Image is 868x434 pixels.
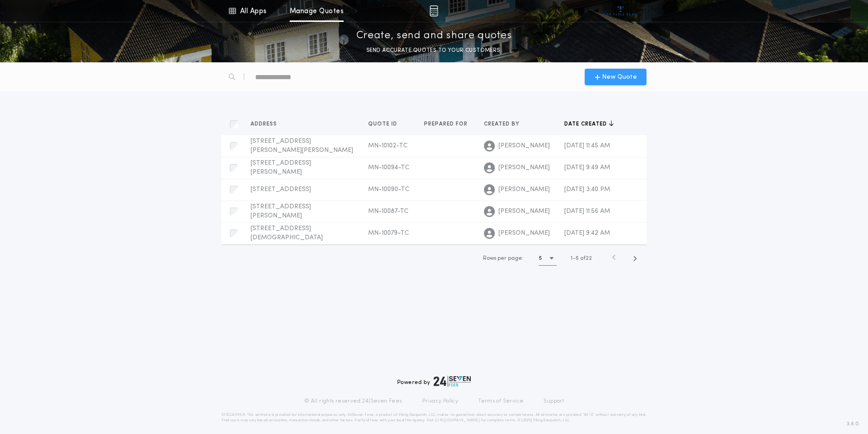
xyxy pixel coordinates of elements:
span: [STREET_ADDRESS] [251,186,311,193]
span: 1 [571,256,572,261]
span: MN-10094-TC [368,164,409,171]
button: New Quote [585,69,646,85]
span: [DATE] 3:40 PM [564,186,610,193]
a: Terms of Service [478,398,523,405]
span: Prepared for [424,121,469,128]
a: [URL][DOMAIN_NAME] [435,419,480,422]
span: New Quote [602,72,637,82]
span: Rows per page: [483,256,523,261]
span: MN-10079-TC [368,230,409,237]
span: Created by [484,121,521,128]
button: Quote ID [368,120,404,129]
span: Date created [564,121,609,128]
p: SEND ACCURATE QUOTES TO YOUR CUSTOMERS. [366,46,502,55]
button: 5 [539,251,557,266]
span: [PERSON_NAME] [498,141,550,151]
span: [DATE] 9:42 AM [564,230,610,237]
span: [PERSON_NAME] [498,185,550,194]
span: of 22 [580,254,592,262]
span: [PERSON_NAME] [498,163,550,172]
span: Quote ID [368,121,399,128]
span: 5 [576,256,579,261]
span: [STREET_ADDRESS][PERSON_NAME] [251,203,311,219]
span: [PERSON_NAME] [498,207,550,216]
span: [DATE] 9:49 AM [564,164,610,171]
span: [PERSON_NAME] [498,229,550,238]
img: img [429,5,438,16]
span: Address [251,121,279,128]
p: © All rights reserved. 24|Seven Fees [304,398,402,405]
button: Address [251,120,284,129]
p: DISCLAIMER: This estimate is provided for informational purposes only. 24|Seven Fees, a product o... [222,412,646,423]
span: [DATE] 11:56 AM [564,208,610,215]
h1: 5 [539,254,542,263]
img: vs-icon [604,6,638,15]
a: Privacy Policy [422,398,459,405]
a: Support [543,398,564,405]
span: [DATE] 11:45 AM [564,142,610,149]
span: [STREET_ADDRESS][DEMOGRAPHIC_DATA] [251,225,323,241]
span: MN-10087-TC [368,208,409,215]
img: logo [434,376,471,387]
button: Created by [484,120,526,129]
span: [STREET_ADDRESS][PERSON_NAME][PERSON_NAME] [251,138,353,154]
button: Date created [564,120,614,129]
span: [STREET_ADDRESS][PERSON_NAME] [251,160,311,176]
span: MN-10102-TC [368,142,408,149]
p: Create, send and share quotes [356,29,512,43]
span: 3.8.0 [847,420,859,428]
span: MN-10090-TC [368,186,409,193]
div: Powered by [397,376,471,387]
